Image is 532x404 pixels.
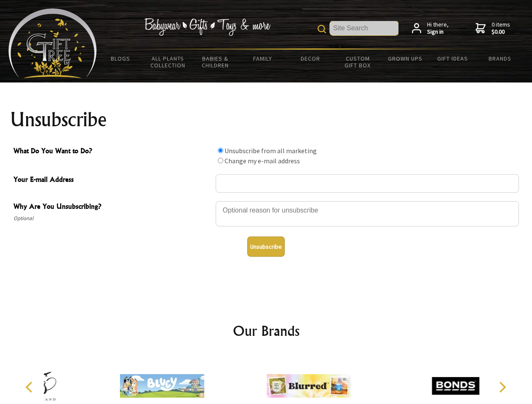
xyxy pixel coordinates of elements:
[192,50,239,74] a: Babies & Children
[97,50,144,67] a: BLOGS
[492,21,510,36] span: 0 items
[17,321,516,341] h2: Our Brands
[218,158,223,163] input: What Do You Want to Do?
[10,109,522,130] h1: Unsubscribe
[381,50,429,67] a: Grown Ups
[492,28,510,36] strong: $0.00
[13,213,211,223] span: Optional
[493,378,511,396] button: Next
[144,18,270,36] img: Babywear - Gifts - Toys & more
[476,50,524,67] a: Brands
[144,50,192,74] a: All Plants Collection
[247,237,285,257] button: Unsubscribe
[286,50,334,67] a: Decor
[21,378,40,396] button: Previous
[429,50,476,67] a: Gift Ideas
[334,50,382,74] a: Custom Gift Box
[239,50,287,67] a: Family
[225,146,317,155] label: Unsubscribe from all marketing
[13,201,211,213] span: Why Are You Unsubscribing?
[13,146,211,158] span: What Do You Want to Do?
[412,21,449,36] a: Hi there,Sign in
[218,148,223,153] input: What Do You Want to Do?
[427,21,449,36] span: Hi there,
[216,174,519,193] input: Your E-mail Address
[427,28,449,36] strong: Sign in
[318,25,326,33] img: product search
[8,8,97,78] img: Babyware - Gifts - Toys and more...
[476,21,510,36] a: 0 items$0.00
[330,21,398,35] input: Site Search
[225,157,300,165] label: Change my e-mail address
[13,174,211,186] span: Your E-mail Address
[216,201,519,226] textarea: Why Are You Unsubscribing?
